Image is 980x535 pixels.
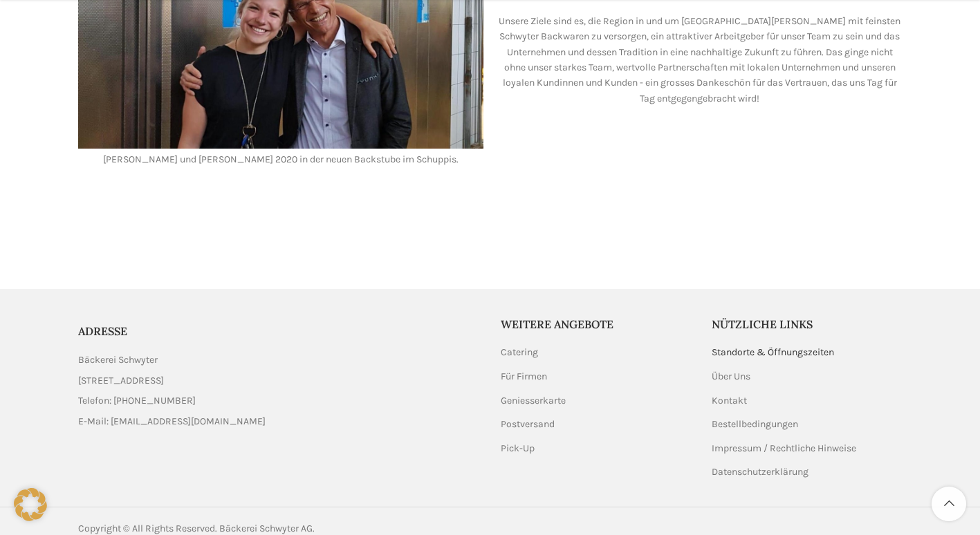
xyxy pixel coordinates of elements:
span: ADRESSE [78,324,127,338]
span: E-Mail: [EMAIL_ADDRESS][DOMAIN_NAME] [78,414,266,429]
a: Geniesserkarte [501,394,567,408]
a: Pick-Up [501,442,536,456]
a: Standorte & Öffnungszeiten [712,346,835,359]
a: Scroll to top button [932,487,966,521]
a: List item link [78,393,480,409]
span: Bäckerei Schwyter [78,353,158,368]
h5: Nützliche Links [712,317,903,332]
a: Kontakt [712,394,748,408]
a: Catering [501,346,539,359]
a: Bestellbedingungen [712,417,799,431]
a: Für Firmen [501,370,548,384]
h5: Weitere Angebote [501,317,692,332]
span: [STREET_ADDRESS] [78,373,164,388]
a: Über Uns [712,370,752,384]
a: Impressum / Rechtliche Hinweise [712,442,858,456]
p: Unsere Ziele sind es, die Region in und um [GEOGRAPHIC_DATA][PERSON_NAME] mit feinsten Schwyter B... [497,14,903,106]
p: [PERSON_NAME] und [PERSON_NAME] 2020 in der neuen Backstube im Schuppis. [78,152,483,167]
a: Postversand [501,417,556,431]
a: Datenschutzerklärung [712,465,810,479]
